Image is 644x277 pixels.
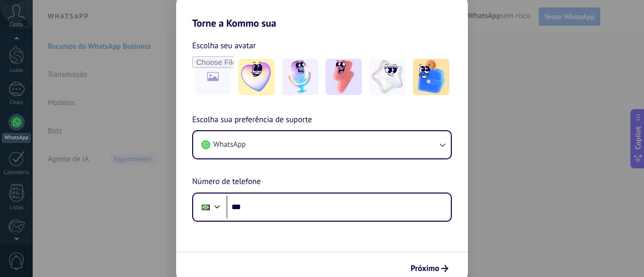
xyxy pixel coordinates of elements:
[196,197,215,218] div: Brazil: + 55
[192,175,261,189] span: Número de telefone
[282,59,318,95] img: -2.jpeg
[193,131,451,158] button: WhatsApp
[238,59,275,95] img: -1.jpeg
[326,59,362,95] img: -3.jpeg
[411,265,439,272] span: Próximo
[192,114,312,127] span: Escolha sua preferência de suporte
[413,59,449,95] img: -5.jpeg
[369,59,406,95] img: -4.jpeg
[192,39,256,52] span: Escolha seu avatar
[406,260,453,277] button: Próximo
[213,140,246,150] span: WhatsApp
